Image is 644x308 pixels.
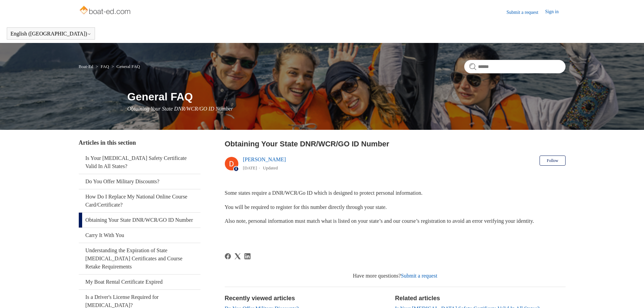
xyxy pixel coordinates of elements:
[127,106,233,112] span: Obtaining Your State DNR/WCR/GO ID Number
[225,204,387,210] span: You will be required to register for this number directly through your state.
[225,272,566,280] div: Have more questions?
[79,189,200,212] a: How Do I Replace My National Online Course Card/Certificate?
[225,218,534,224] span: Also note, personal information must match what is listed on your state’s and our course’s regist...
[464,60,566,73] input: Search
[117,64,140,69] a: General FAQ
[395,294,566,303] h2: Related articles
[94,64,110,69] li: FAQ
[110,64,140,69] li: General FAQ
[225,138,566,149] h2: Obtaining Your State DNR/WCR/GO ID Number
[79,139,136,146] span: Articles in this section
[235,253,241,259] a: X Corp
[401,273,437,279] a: Submit a request
[243,157,286,162] a: [PERSON_NAME]
[225,294,388,303] h2: Recently viewed articles
[79,64,93,69] a: Boat-Ed
[225,253,231,259] a: Facebook
[235,253,241,259] svg: Share this page on X Corp
[79,228,200,243] a: Carry It With You
[10,31,91,37] button: English ([GEOGRAPHIC_DATA])
[127,89,566,105] h1: General FAQ
[79,213,200,228] a: Obtaining Your State DNR/WCR/GO ID Number
[225,253,231,259] svg: Share this page on Facebook
[79,4,133,18] img: Boat-Ed Help Center home page
[79,64,95,69] li: Boat-Ed
[101,64,109,69] a: FAQ
[244,253,251,259] svg: Share this page on LinkedIn
[506,9,545,16] a: Submit a request
[263,165,278,170] li: Updated
[79,243,200,274] a: Understanding the Expiration of State [MEDICAL_DATA] Certificates and Course Retake Requirements
[79,174,200,189] a: Do You Offer Military Discounts?
[545,8,565,16] a: Sign in
[79,151,200,174] a: Is Your [MEDICAL_DATA] Safety Certificate Valid In All States?
[243,165,257,170] time: 03/01/2024, 13:50
[244,253,251,259] a: LinkedIn
[79,275,200,289] a: My Boat Rental Certificate Expired
[225,190,423,196] span: Some states require a DNR/WCR/Go ID which is designed to protect personal information.
[540,156,565,166] button: Follow Article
